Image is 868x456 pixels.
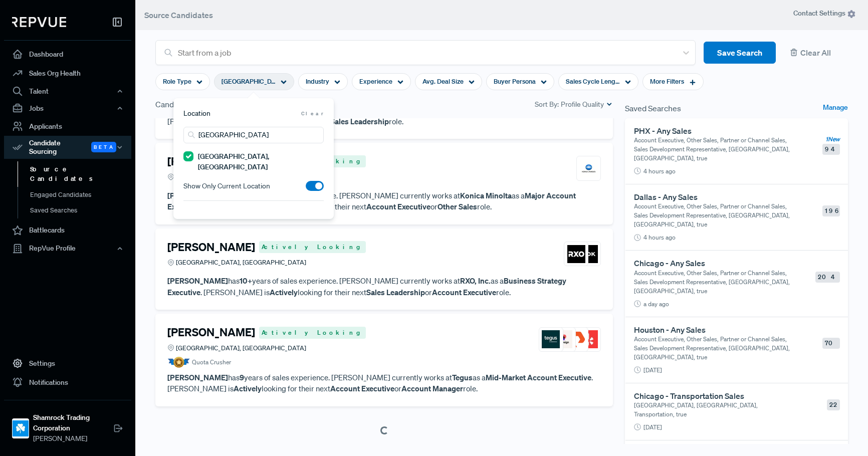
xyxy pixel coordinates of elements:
img: Tegus [542,330,560,348]
input: Search locations [183,127,324,143]
h4: [PERSON_NAME] [167,155,255,168]
span: [GEOGRAPHIC_DATA], [GEOGRAPHIC_DATA] [222,77,276,86]
strong: Sales Leadership [366,287,425,297]
p: has years of sales experience. [PERSON_NAME] currently works at as a . [PERSON_NAME] is looking f... [167,372,601,394]
p: has years of sales experience. [PERSON_NAME] currently works at as a . [PERSON_NAME] is looking f... [167,190,601,212]
img: RepVue [12,17,66,27]
p: Account Executive, Other Sales, Partner or Channel Sales, Sales Development Representative, [GEOG... [634,136,790,163]
strong: Tegus [452,372,473,382]
span: Profile Quality [561,99,604,110]
span: More Filters [650,77,684,86]
span: Role Type [163,77,191,86]
span: [GEOGRAPHIC_DATA], [GEOGRAPHIC_DATA] [176,258,306,267]
button: RepVue Profile [4,240,131,257]
img: Yelp [580,330,598,348]
strong: Account Executive [432,287,496,297]
span: 1 New [825,135,840,144]
strong: Account Executive [366,201,430,211]
strong: Actively [234,383,262,393]
h4: [PERSON_NAME] [167,326,255,339]
a: Battlecards [4,221,131,240]
img: Konica Minolta [580,159,598,177]
span: Show Only Current Location [183,181,270,191]
strong: Konica Minolta [460,190,512,200]
button: Clear All [784,42,848,64]
span: Candidates [155,98,195,110]
img: Quota Badge [167,357,190,368]
span: 204 [815,272,840,283]
strong: [PERSON_NAME] [167,276,228,286]
a: Settings [4,354,131,373]
span: 4 hours ago [643,167,676,176]
span: 94 [822,144,840,155]
span: Contact Settings [793,8,856,19]
img: DocuSign [554,330,572,348]
span: [DATE] [643,366,662,375]
span: Quota Crusher [192,358,231,367]
img: Shamrock Trading Corporation [13,420,29,436]
img: RXO, Inc. [567,245,585,263]
span: Sales Cycle Length [566,77,620,86]
span: Saved Searches [625,102,681,114]
span: Industry [306,77,329,86]
strong: [PERSON_NAME] [167,190,228,200]
span: Source Candidates [144,10,213,20]
button: Talent [4,83,131,100]
div: Candidate Sourcing [4,136,131,159]
span: Buyer Persona [494,77,536,86]
span: 196 [822,205,840,216]
a: Manage [823,102,848,114]
strong: Actively [270,287,298,297]
h6: Dallas - Any Sales [634,192,808,202]
span: 70 [822,338,840,349]
span: 4 hours ago [643,233,676,242]
img: CDK Global [580,245,598,263]
a: Notifications [4,373,131,392]
strong: 10+ [240,276,252,286]
span: Avg. Deal Size [422,77,464,86]
a: Source Candidates [18,161,145,187]
span: [PERSON_NAME] [33,433,113,444]
strong: 9 [240,372,244,382]
span: [DATE] [643,423,662,432]
span: 22 [827,399,840,410]
span: Experience [359,77,392,86]
p: [GEOGRAPHIC_DATA], [GEOGRAPHIC_DATA], Transportation, true [634,401,790,419]
button: Jobs [4,100,131,117]
a: Saved Searches [18,202,145,218]
span: Actively Looking [259,241,366,253]
span: Location [183,108,210,119]
span: a day ago [643,300,669,309]
strong: [PERSON_NAME] [167,372,228,382]
label: [GEOGRAPHIC_DATA], [GEOGRAPHIC_DATA] [198,151,324,172]
strong: Account Executive [330,383,394,393]
a: Sales Org Health [4,64,131,83]
button: Save Search [704,42,776,64]
span: Actively Looking [259,327,366,339]
p: has years of sales experience. [PERSON_NAME] currently works at as a . [PERSON_NAME] is looking f... [167,275,601,298]
h4: [PERSON_NAME] [167,241,255,254]
button: Candidate Sourcing Beta [4,136,131,159]
a: Dashboard [4,45,131,64]
h6: Chicago - Any Sales [634,259,808,268]
strong: RXO, Inc. [460,276,491,286]
strong: Sales Leadership [330,116,389,126]
h6: PHX - Any Sales [634,126,808,136]
p: Account Executive, Other Sales, Partner or Channel Sales, Sales Development Representative, [GEOG... [634,335,790,362]
strong: Account Manager [401,383,463,393]
div: Sort By: [535,99,613,110]
strong: Business Strategy Executive [167,276,566,297]
h6: Houston - Any Sales [634,325,808,335]
img: Pure Storage [567,330,585,348]
a: Shamrock Trading CorporationShamrock Trading Corporation[PERSON_NAME] [4,400,131,448]
strong: Other Sales [438,201,477,211]
p: Account Executive, Other Sales, Partner or Channel Sales, Sales Development Representative, [GEOG... [634,202,790,229]
strong: Major Account Executive [167,190,576,212]
a: Applicants [4,117,131,136]
strong: Mid-Market Account Executive [486,372,591,382]
a: Engaged Candidates [18,187,145,203]
h6: Chicago - Transportation Sales [634,391,808,401]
